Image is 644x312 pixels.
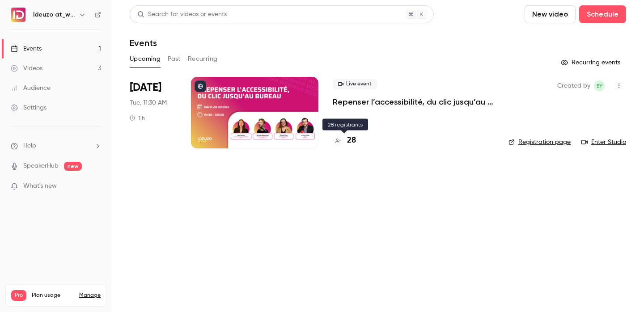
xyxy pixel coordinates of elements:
[508,138,571,147] a: Registration page
[11,64,42,73] div: Videos
[90,182,101,190] iframe: Noticeable Trigger
[64,162,82,171] span: new
[557,55,626,70] button: Recurring events
[137,10,227,19] div: Search for videos or events
[597,80,602,91] span: EY
[79,292,101,299] a: Manage
[594,80,605,91] span: Eva Yahiaoui
[579,5,626,23] button: Schedule
[333,135,356,147] a: 28
[23,181,57,191] span: What's new
[130,38,157,48] h1: Events
[168,52,181,66] button: Past
[33,10,75,19] h6: Ideuzo at_work
[11,84,51,93] div: Audience
[23,161,59,171] a: SpeakerHub
[347,135,356,147] h4: 28
[32,292,74,299] span: Plan usage
[333,79,377,89] span: Live event
[11,290,26,301] span: Pro
[130,98,167,107] span: Tue, 11:30 AM
[557,80,590,91] span: Created by
[581,138,626,147] a: Enter Studio
[130,114,145,122] div: 1 h
[11,103,47,112] div: Settings
[23,141,36,151] span: Help
[130,80,161,95] span: [DATE]
[525,5,576,23] button: New video
[188,52,218,66] button: Recurring
[11,44,42,53] div: Events
[333,97,494,107] a: Repenser l’accessibilité, du clic jusqu’au bureau
[130,77,177,148] div: Oct 28 Tue, 11:30 AM (Europe/Paris)
[11,8,25,22] img: Ideuzo at_work
[130,52,161,66] button: Upcoming
[11,141,101,151] li: help-dropdown-opener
